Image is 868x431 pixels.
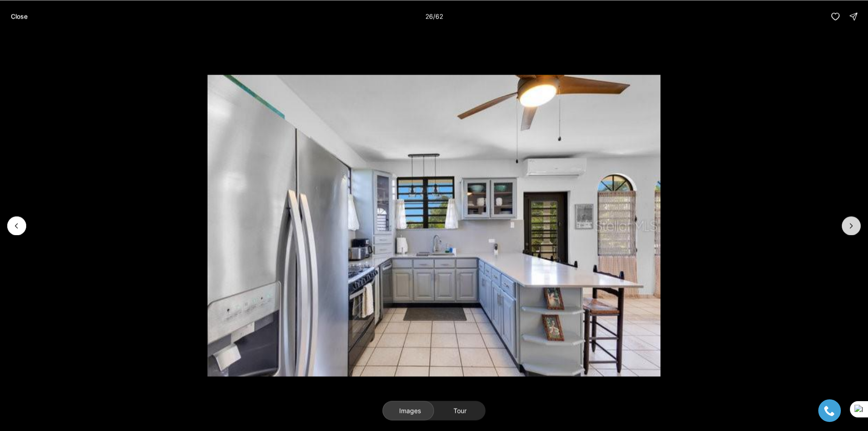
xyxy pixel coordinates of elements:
[842,216,861,235] button: Next slide
[425,12,443,20] p: 26 / 62
[434,401,486,421] button: Tour
[7,216,26,235] button: Previous slide
[11,13,28,20] p: Close
[5,7,33,25] button: Close
[382,401,434,421] button: Images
